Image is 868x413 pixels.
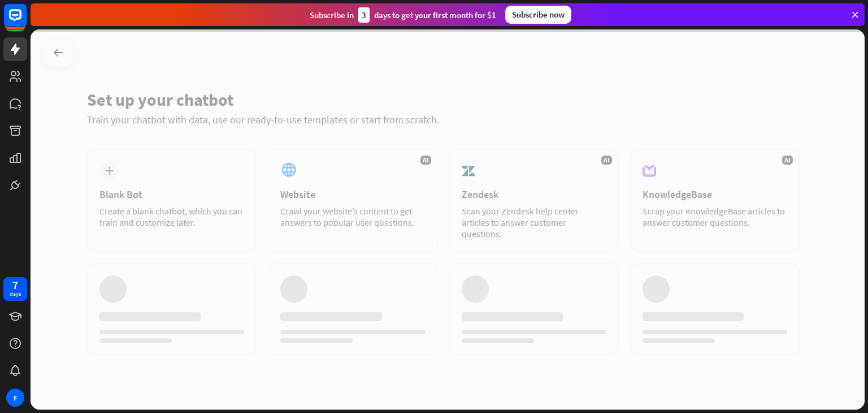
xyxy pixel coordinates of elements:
[3,277,27,301] a: 7 days
[10,290,21,298] div: days
[358,7,370,23] div: 3
[12,280,18,290] div: 7
[505,6,571,24] div: Subscribe now
[6,389,24,407] div: F
[310,7,496,23] div: Subscribe in days to get your first month for $1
